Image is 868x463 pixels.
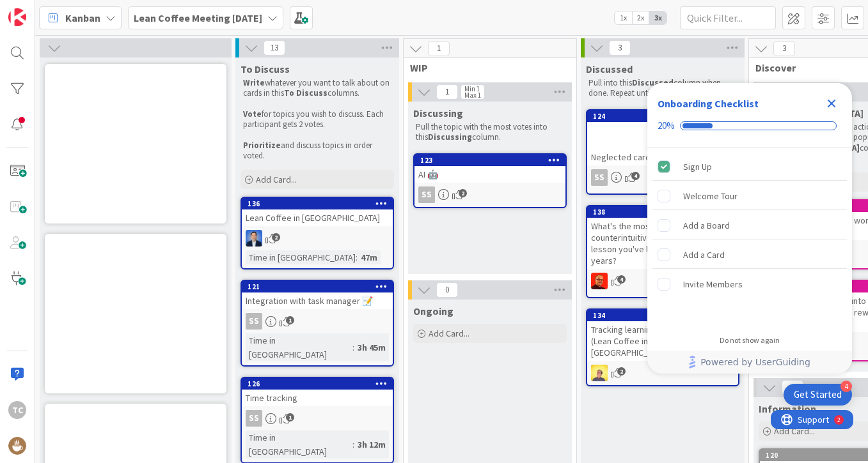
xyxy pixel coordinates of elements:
[587,321,738,361] div: Tracking learning and next steps (Lean Coffee inspired) in [GEOGRAPHIC_DATA]
[658,120,675,132] div: 20%
[658,120,842,132] div: Checklist progress: 20%
[413,107,463,119] span: Discussing
[243,109,262,119] strong: Vote
[683,188,738,204] div: Welcome Tour
[840,381,852,392] div: 4
[242,209,393,226] div: Lean Coffee in [GEOGRAPHIC_DATA]
[358,250,381,264] div: 47m
[587,122,738,165] div: Neglected cards 🚨
[587,310,738,361] div: 134Tracking learning and next steps (Lean Coffee inspired) in [GEOGRAPHIC_DATA]
[821,93,842,114] div: Close Checklist
[617,275,626,284] span: 4
[354,437,389,452] div: 3h 12m
[428,132,472,142] strong: Discussing
[587,206,738,269] div: 138What's the most interesting (or counterintuitive) kanban visualization lesson you've learned i...
[436,84,458,100] span: 1
[67,5,70,15] div: 2
[246,333,352,361] div: Time in [GEOGRAPHIC_DATA]
[436,282,458,298] span: 0
[587,169,738,186] div: SS
[587,110,738,122] div: 124
[609,40,631,56] span: 3
[414,186,565,203] div: SS
[246,410,262,427] div: SS
[8,8,26,26] img: Visit kanbanzone.com
[652,270,847,298] div: Invite Members is incomplete.
[429,328,470,339] span: Add Card...
[286,316,294,324] span: 1
[246,430,352,459] div: Time in [GEOGRAPHIC_DATA]
[593,112,738,121] div: 124
[652,241,847,269] div: Add a Card is incomplete.
[242,198,393,226] div: 136Lean Coffee in [GEOGRAPHIC_DATA]
[647,83,852,374] div: Checklist Container
[248,282,393,291] div: 121
[587,310,738,321] div: 134
[65,10,100,26] span: Kanban
[242,410,393,427] div: SS
[243,140,281,151] strong: Prioritize
[416,122,564,143] p: Pull the topic with the most votes into this column.
[591,365,608,381] img: JW
[683,277,743,292] div: Invite Members
[774,425,815,437] span: Add Card...
[242,313,393,330] div: SS
[587,365,738,381] div: JW
[658,96,759,111] div: Onboarding Checklist
[652,153,847,181] div: Sign Up is complete.
[459,189,467,197] span: 2
[632,77,674,88] strong: Discussed
[794,388,842,401] div: Get Started
[243,140,391,162] p: and discuss topics in order voted.
[647,148,852,327] div: Checklist items
[759,402,816,415] span: Information
[773,41,795,56] span: 3
[248,199,393,208] div: 136
[242,281,393,292] div: 121
[242,198,393,209] div: 136
[680,6,776,29] input: Quick Filter...
[246,313,262,330] div: SS
[784,384,852,406] div: Open Get Started checklist, remaining modules: 4
[27,2,58,17] span: Support
[243,78,391,99] p: whatever you want to talk about on cards in this columns.
[134,11,262,24] b: Lean Coffee Meeting [DATE]
[631,172,640,180] span: 4
[8,437,26,455] img: avatar
[243,77,265,88] strong: Write
[654,351,846,374] a: Powered by UserGuiding
[615,11,632,24] span: 1x
[414,166,565,183] div: AI 🤖
[242,281,393,309] div: 121Integration with task manager 📝
[242,390,393,406] div: Time tracking
[652,211,847,239] div: Add a Board is incomplete.
[587,206,738,218] div: 138
[700,354,810,370] span: Powered by UserGuiding
[586,63,633,75] span: Discussed
[352,340,354,354] span: :
[356,250,358,264] span: :
[652,182,847,210] div: Welcome Tour is incomplete.
[286,413,294,421] span: 1
[593,311,738,320] div: 134
[591,273,608,289] img: CP
[242,378,393,390] div: 126
[242,292,393,309] div: Integration with task manager 📝
[413,305,454,317] span: Ongoing
[272,233,280,241] span: 2
[782,380,803,395] span: 1
[683,247,725,262] div: Add a Card
[242,378,393,406] div: 126Time tracking
[354,340,389,354] div: 3h 45m
[649,11,667,24] span: 3x
[632,11,649,24] span: 2x
[8,401,26,419] div: TC
[414,155,565,166] div: 123
[352,437,354,452] span: :
[683,159,712,174] div: Sign Up
[248,379,393,388] div: 126
[246,230,262,247] img: DP
[720,335,780,345] div: Do not show again
[593,208,738,216] div: 138
[647,351,852,374] div: Footer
